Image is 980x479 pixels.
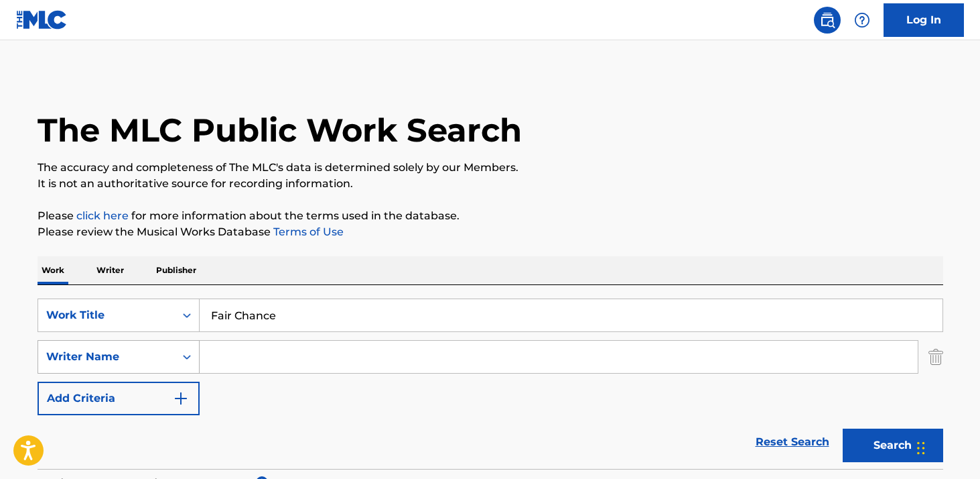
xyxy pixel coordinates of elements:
div: Help [849,7,876,34]
a: click here [76,209,129,222]
a: Terms of Use [271,225,344,238]
div: Writer Name [46,349,167,365]
p: Publisher [152,256,200,284]
p: Please for more information about the terms used in the database. [38,208,943,224]
button: Add Criteria [38,382,200,415]
img: MLC Logo [16,10,68,30]
img: 9d2ae6d4665cec9f34b9.svg [173,390,189,407]
p: It is not an authoritative source for recording information. [38,176,943,192]
a: Reset Search [749,427,836,457]
img: search [819,12,835,28]
a: Log In [884,3,964,37]
p: Please review the Musical Works Database [38,224,943,240]
form: Search Form [38,299,943,469]
h1: The MLC Public Work Search [38,110,522,150]
img: Delete Criterion [928,340,943,374]
p: The accuracy and completeness of The MLC's data is determined solely by our Members. [38,160,943,176]
p: Work [38,256,68,284]
img: help [854,12,870,28]
p: Writer [92,256,128,284]
div: Drag [917,428,925,468]
button: Search [843,429,943,462]
a: Public Search [814,7,841,34]
div: Work Title [46,307,167,323]
iframe: Chat Widget [913,415,980,479]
